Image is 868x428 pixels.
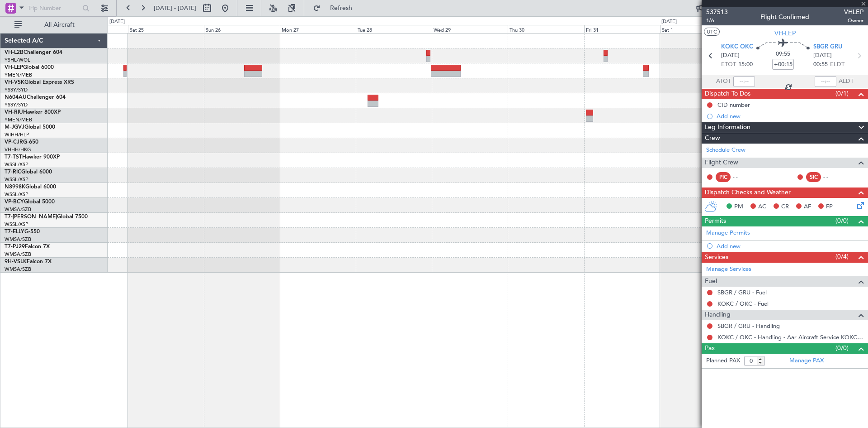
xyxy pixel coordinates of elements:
[309,1,363,15] button: Refresh
[5,65,23,70] span: VH-LEP
[5,131,29,138] a: WIHH/HLP
[5,221,28,228] a: WSSL/XSP
[705,122,750,133] span: Leg Information
[758,202,766,212] span: AC
[5,214,88,220] a: T7-[PERSON_NAME]Global 7500
[717,101,750,109] div: CID number
[705,133,720,144] span: Crew
[322,5,360,11] span: Refresh
[706,229,750,238] a: Manage Permits
[5,184,56,190] a: N8998KGlobal 6000
[716,77,731,86] span: ATOT
[705,158,738,168] span: Flight Crew
[5,244,25,250] span: T7-PJ29
[705,343,715,354] span: Pax
[823,173,844,181] div: - -
[721,51,740,60] span: [DATE]
[432,25,508,33] div: Wed 29
[5,116,32,123] a: YMEN/MEB
[5,161,28,168] a: WSSL/XSP
[835,252,849,261] span: (0/4)
[5,50,62,55] a: VH-L2BChallenger 604
[5,110,61,115] a: VH-RIUHawker 800XP
[813,60,828,69] span: 00:55
[835,216,849,226] span: (0/0)
[508,25,584,33] div: Thu 30
[717,333,863,341] a: KOKC / OKC - Handling - Aar Aircraft Service KOKC / OKC
[5,266,31,273] a: WMSA/SZB
[5,50,24,55] span: VH-L2B
[5,206,31,213] a: WMSA/SZB
[5,154,60,160] a: T7-TSTHawker 900XP
[5,154,22,160] span: T7-TST
[5,169,52,175] a: T7-RICGlobal 6000
[706,7,728,17] span: 537513
[128,25,204,33] div: Sat 25
[5,65,54,70] a: VH-LEPGlobal 6000
[5,57,30,63] a: YSHL/WOL
[721,43,753,52] span: KOKC OKC
[5,259,27,264] span: 9H-VSLK
[844,7,863,17] span: VHLEP
[5,95,66,100] a: N604AUChallenger 604
[5,199,55,205] a: VP-BCYGlobal 5000
[584,25,660,33] div: Fri 31
[5,125,55,130] a: M-JGVJGlobal 5000
[844,17,863,24] span: Owner
[830,60,844,69] span: ELDT
[5,214,57,220] span: T7-[PERSON_NAME]
[738,60,753,69] span: 15:00
[5,95,27,100] span: N604AU
[5,87,28,93] a: YSSY/SYD
[717,289,767,296] a: SBGR / GRU - Fuel
[706,17,728,24] span: 1/6
[717,112,863,120] div: Add new
[804,202,811,212] span: AF
[781,202,789,212] span: CR
[721,60,736,69] span: ETOT
[717,322,780,330] a: SBGR / GRU - Handling
[776,50,790,59] span: 09:55
[661,18,677,26] div: [DATE]
[109,18,125,26] div: [DATE]
[733,173,753,181] div: - -
[5,259,52,264] a: 9H-VSLKFalcon 7X
[5,199,24,205] span: VP-BCY
[789,356,824,365] a: Manage PAX
[5,191,28,198] a: WSSL/XSP
[706,265,751,274] a: Manage Services
[706,146,745,155] a: Schedule Crew
[5,80,24,85] span: VH-VSK
[5,251,31,258] a: WMSA/SZB
[5,229,24,235] span: T7-ELLY
[826,202,833,212] span: FP
[806,172,821,182] div: SIC
[835,343,849,353] span: (0/0)
[705,310,731,320] span: Handling
[5,169,21,175] span: T7-RIC
[24,22,95,28] span: All Aircraft
[717,300,769,308] a: KOKC / OKC - Fuel
[5,80,74,85] a: VH-VSKGlobal Express XRS
[705,216,726,226] span: Permits
[154,4,196,12] span: [DATE] - [DATE]
[705,252,728,263] span: Services
[705,276,717,287] span: Fuel
[10,18,98,32] button: All Aircraft
[704,28,720,36] button: UTC
[813,43,842,52] span: SBGR GRU
[705,89,750,99] span: Dispatch To-Dos
[5,125,24,130] span: M-JGVJ
[5,244,50,250] a: T7-PJ29Falcon 7X
[204,25,280,33] div: Sun 26
[5,139,38,145] a: VP-CJRG-650
[5,236,31,243] a: WMSA/SZB
[5,110,23,115] span: VH-RIU
[5,146,31,153] a: VHHH/HKG
[5,139,23,145] span: VP-CJR
[716,172,731,182] div: PIC
[717,242,863,250] div: Add new
[705,188,791,198] span: Dispatch Checks and Weather
[734,202,743,212] span: PM
[774,29,796,38] span: VH-LEP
